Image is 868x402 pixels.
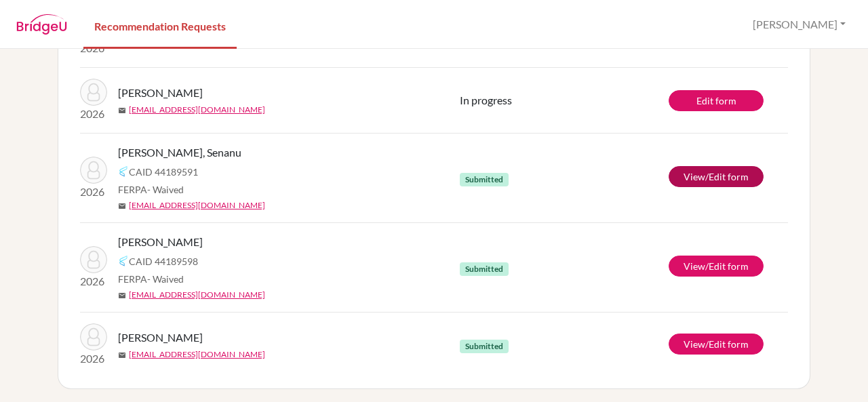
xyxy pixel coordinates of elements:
span: Submitted [460,262,509,276]
span: - Waived [147,273,184,285]
span: mail [118,292,126,300]
img: Kroma, Christine [80,79,107,106]
img: Common App logo [118,166,129,177]
span: FERPA [118,272,184,286]
span: [PERSON_NAME] [118,85,203,101]
span: - Waived [147,184,184,195]
span: Submitted [460,173,509,186]
img: Ziddah, Senanu [80,157,107,184]
span: In progress [460,94,512,106]
img: BridgeU logo [16,14,67,35]
span: mail [118,106,126,115]
a: [EMAIL_ADDRESS][DOMAIN_NAME] [129,199,265,212]
a: Edit form [669,90,764,111]
span: CAID 44189591 [129,165,198,179]
p: 2026 [80,350,107,367]
img: Lalwani, Aleesha Prakash [80,246,107,273]
span: CAID 44189598 [129,254,198,268]
img: Adovelande, Rayna [80,323,107,350]
a: View/Edit form [669,334,764,355]
span: Submitted [460,340,509,353]
span: FERPA [118,182,184,197]
img: Common App logo [118,256,129,266]
a: [EMAIL_ADDRESS][DOMAIN_NAME] [129,348,265,361]
p: 2026 [80,106,107,122]
span: [PERSON_NAME] [118,329,203,346]
span: mail [118,41,126,49]
span: mail [118,351,126,359]
a: View/Edit form [669,166,764,187]
a: [EMAIL_ADDRESS][DOMAIN_NAME] [129,104,265,116]
button: [PERSON_NAME] [747,12,852,37]
a: View/Edit form [669,256,764,277]
p: 2026 [80,273,107,289]
p: 2026 [80,184,107,200]
a: Recommendation Requests [83,2,237,49]
span: [PERSON_NAME], Senanu [118,144,241,161]
a: [EMAIL_ADDRESS][DOMAIN_NAME] [129,289,265,301]
span: mail [118,202,126,210]
span: [PERSON_NAME] [118,234,203,250]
